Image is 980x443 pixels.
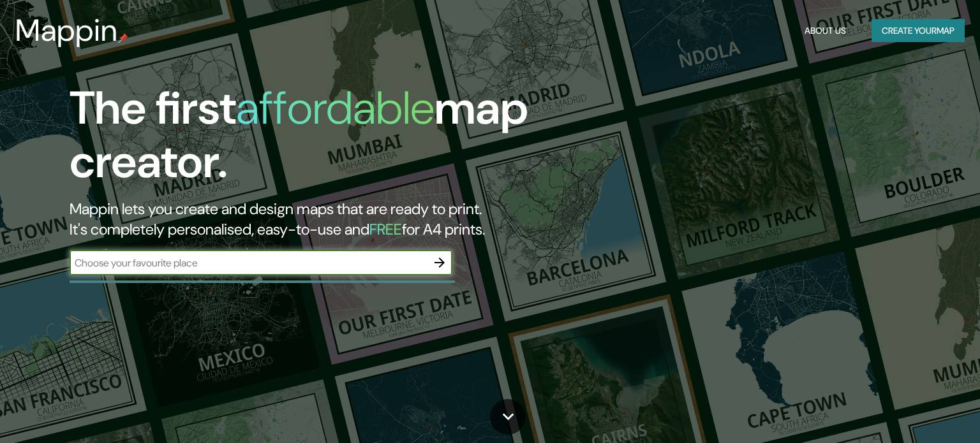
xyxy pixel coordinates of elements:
h1: The first map creator. [70,82,560,199]
input: Choose your favourite place [70,256,427,270]
h2: Mappin lets you create and design maps that are ready to print. It's completely personalised, eas... [70,199,560,240]
button: About Us [799,19,851,43]
img: mappin-pin [118,33,128,43]
button: Create yourmap [872,19,965,43]
h5: FREE [369,219,402,239]
h1: affordable [236,78,434,138]
h3: Mappin [15,13,118,48]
